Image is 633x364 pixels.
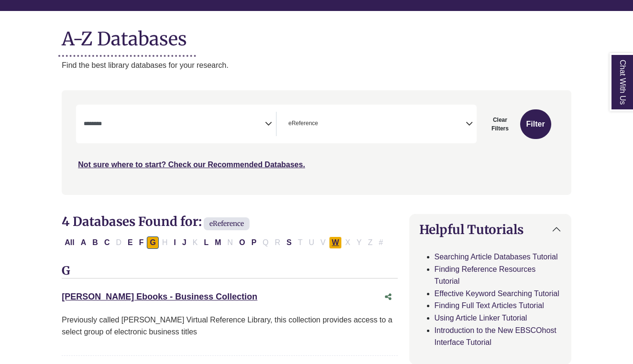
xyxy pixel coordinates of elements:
[435,265,536,286] a: Finding Reference Resources Tutorial
[171,236,178,249] button: Filter Results I
[212,236,224,249] button: Filter Results M
[482,109,518,139] button: Clear Filters
[435,314,527,322] a: Using Article Linker Tutorial
[329,236,342,249] button: Filter Results W
[125,236,136,249] button: Filter Results E
[62,264,397,278] h3: G
[284,119,318,128] li: eReference
[62,238,387,246] div: Alpha-list to filter by first letter of database name
[84,121,265,128] textarea: Search
[249,236,260,249] button: Filter Results P
[147,236,158,249] button: Filter Results G
[435,289,559,298] a: Effective Keyword Searching Tutorial
[435,253,558,261] a: Searching Article Databases Tutorial
[204,217,250,230] span: eReference
[62,314,397,338] p: Previously called [PERSON_NAME] Virtual Reference Library, this collection provides access to a s...
[62,214,202,229] span: 4 Databases Found for:
[201,236,212,249] button: Filter Results L
[101,236,113,249] button: Filter Results C
[284,236,295,249] button: Filter Results S
[288,119,318,128] span: eReference
[179,236,189,249] button: Filter Results J
[62,21,571,50] h1: A-Z Databases
[320,121,324,128] textarea: Search
[520,109,551,139] button: Submit for Search Results
[62,236,77,249] button: All
[62,90,571,194] nav: Search filters
[410,214,571,245] button: Helpful Tutorials
[89,236,101,249] button: Filter Results B
[435,326,557,347] a: Introduction to the New EBSCOhost Interface Tutorial
[435,301,544,310] a: Finding Full Text Articles Tutorial
[78,161,305,169] a: Not sure where to start? Check our Recommended Databases.
[62,292,257,301] a: [PERSON_NAME] Ebooks - Business Collection
[236,236,248,249] button: Filter Results O
[78,236,89,249] button: Filter Results A
[379,288,398,306] button: Share this database
[62,59,571,72] p: Find the best library databases for your research.
[136,236,147,249] button: Filter Results F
